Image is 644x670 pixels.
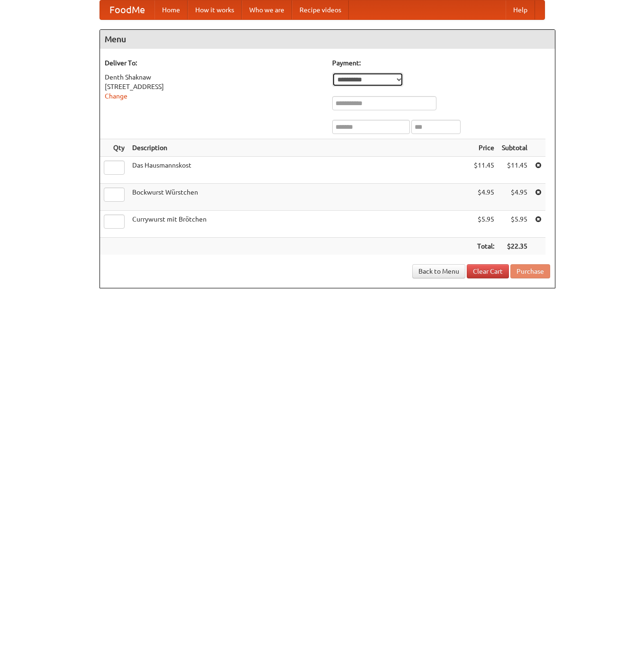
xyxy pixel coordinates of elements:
a: Change [105,92,127,100]
td: $5.95 [498,211,531,238]
div: [STREET_ADDRESS] [105,82,323,91]
a: Back to Menu [412,264,465,278]
a: Recipe videos [292,0,349,19]
a: Who we are [242,0,292,19]
th: Total: [470,238,498,255]
div: Denth Shaknaw [105,72,323,82]
td: Currywurst mit Brötchen [128,211,470,238]
a: FoodMe [100,0,154,19]
td: $4.95 [498,184,531,211]
td: Bockwurst Würstchen [128,184,470,211]
td: $5.95 [470,211,498,238]
h5: Deliver To: [105,58,323,68]
td: $11.45 [470,157,498,184]
a: Clear Cart [467,264,509,278]
a: Help [506,0,535,19]
h4: Menu [100,30,555,49]
td: $4.95 [470,184,498,211]
th: Qty [100,139,128,157]
h5: Payment: [332,58,550,68]
td: Das Hausmannskost [128,157,470,184]
button: Purchase [510,264,550,278]
a: Home [154,0,188,19]
th: Description [128,139,470,157]
td: $11.45 [498,157,531,184]
th: $22.35 [498,238,531,255]
th: Price [470,139,498,157]
a: How it works [188,0,242,19]
th: Subtotal [498,139,531,157]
